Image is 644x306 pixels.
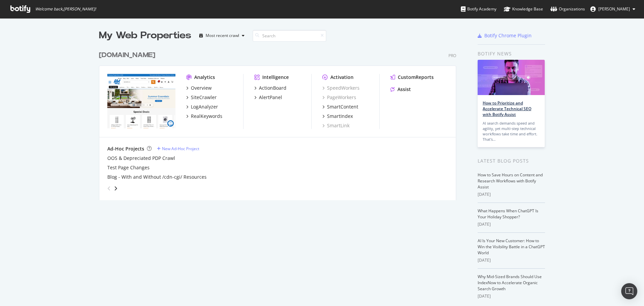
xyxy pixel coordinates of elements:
a: ActionBoard [254,85,286,91]
div: [DATE] [478,191,545,198]
div: [DATE] [478,257,545,263]
div: Botify news [478,50,545,57]
div: SmartContent [327,103,358,110]
a: SmartIndex [322,113,353,120]
div: Botify Chrome Plugin [484,32,532,39]
a: CustomReports [390,74,434,81]
button: Most recent crawl [197,30,247,41]
a: [DOMAIN_NAME] [99,50,158,60]
a: New Ad-Hoc Project [157,146,199,151]
div: Latest Blog Posts [478,157,545,165]
div: angle-right [113,185,118,192]
a: OOS & Depreciated PDP Crawl [107,155,175,162]
div: My Web Properties [99,29,191,42]
div: AI search demands speed and agility, yet multi-step technical workflows take time and effort. Tha... [483,121,540,142]
a: Overview [186,85,212,91]
div: [DATE] [478,221,545,227]
div: Analytics [194,74,215,81]
div: Most recent crawl [206,34,239,38]
div: [DOMAIN_NAME] [99,50,155,60]
div: Open Intercom Messenger [621,283,637,299]
div: LogAnalyzer [191,103,218,110]
a: Test Page Changes [107,164,150,171]
a: SmartContent [322,103,358,110]
div: CustomReports [398,74,434,81]
div: Activation [330,74,354,81]
img: How to Prioritize and Accelerate Technical SEO with Botify Assist [478,60,545,95]
div: New Ad-Hoc Project [162,146,199,151]
div: RealKeywords [191,113,222,120]
div: angle-left [105,183,113,194]
button: [PERSON_NAME] [585,4,641,14]
div: Intelligence [262,74,289,81]
img: abt.com [107,74,175,128]
div: ActionBoard [259,85,286,91]
a: How to Prioritize and Accelerate Technical SEO with Botify Assist [483,100,531,117]
div: Overview [191,85,212,91]
div: Botify Academy [461,6,496,12]
div: grid [99,42,462,200]
a: What Happens When ChatGPT Is Your Holiday Shopper? [478,208,538,220]
a: Why Mid-Sized Brands Should Use IndexNow to Accelerate Organic Search Growth [478,274,542,292]
a: LogAnalyzer [186,103,218,110]
div: Assist [397,86,411,93]
div: Ad-Hoc Projects [107,145,144,152]
a: SiteCrawler [186,94,217,101]
div: AlertPanel [259,94,282,101]
a: Botify Chrome Plugin [478,32,532,39]
div: SiteCrawler [191,94,217,101]
span: Welcome back, [PERSON_NAME] ! [35,6,96,12]
a: RealKeywords [186,113,222,120]
div: Organizations [550,6,585,12]
a: PageWorkers [322,94,356,101]
div: [DATE] [478,293,545,299]
input: Search [253,30,326,42]
a: Assist [390,86,411,93]
a: AI Is Your New Customer: How to Win the Visibility Battle in a ChatGPT World [478,238,545,256]
a: Blog - With and Without /cdn-cgi/ Resources [107,174,207,180]
span: Michelle Stephens [598,6,630,12]
div: SmartIndex [327,113,353,120]
a: SmartLink [322,122,350,129]
div: Pro [448,53,456,58]
div: Knowledge Base [504,6,543,12]
a: How to Save Hours on Content and Research Workflows with Botify Assist [478,172,543,190]
a: SpeedWorkers [322,85,360,91]
a: AlertPanel [254,94,282,101]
